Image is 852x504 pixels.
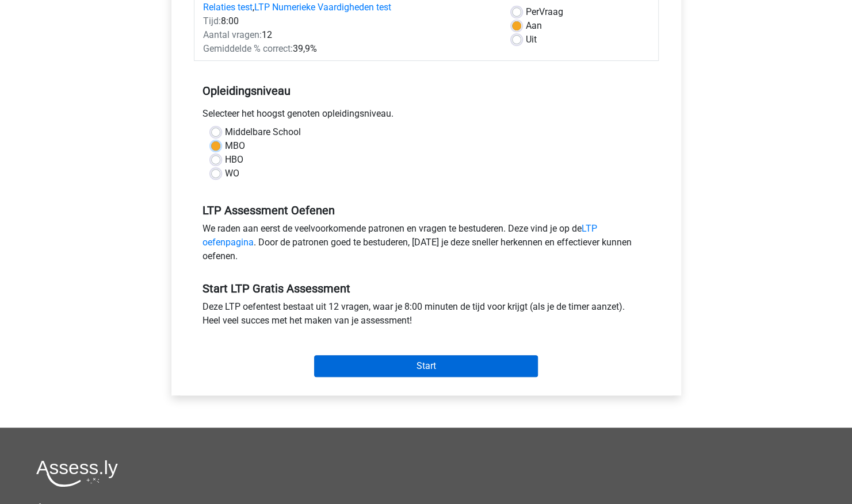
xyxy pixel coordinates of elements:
[36,460,118,487] img: Assessly logo
[526,5,563,19] label: Vraag
[225,139,245,153] label: MBO
[194,14,503,28] div: 8:00
[194,42,503,56] div: 39,9%
[526,6,539,17] span: Per
[526,19,542,33] label: Aan
[314,355,538,377] input: Start
[194,222,659,268] div: We raden aan eerst de veelvoorkomende patronen en vragen te bestuderen. Deze vind je op de . Door...
[225,125,301,139] label: Middelbare School
[203,16,221,26] span: Tijd:
[203,29,262,40] span: Aantal vragen:
[194,300,659,332] div: Deze LTP oefentest bestaat uit 12 vragen, waar je 8:00 minuten de tijd voor krijgt (als je de tim...
[225,167,239,180] label: WO
[254,2,391,13] a: LTP Numerieke Vaardigheden test
[194,107,659,125] div: Selecteer het hoogst genoten opleidingsniveau.
[526,33,537,47] label: Uit
[203,282,650,295] h5: Start LTP Gratis Assessment
[225,153,243,167] label: HBO
[203,79,650,102] h5: Opleidingsniveau
[203,203,650,217] h5: LTP Assessment Oefenen
[203,43,293,54] span: Gemiddelde % correct:
[194,28,503,42] div: 12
